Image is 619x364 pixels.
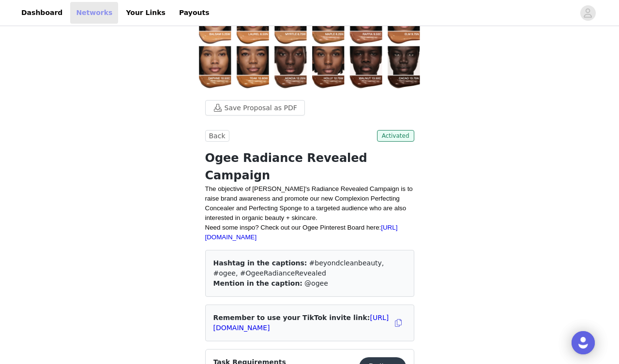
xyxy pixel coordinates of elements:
[70,2,118,24] a: Networks
[15,2,68,24] a: Dashboard
[173,2,215,24] a: Payouts
[583,5,592,21] div: avatar
[213,259,384,277] span: #beyondcleanbeauty, #ogee, #OgeeRadianceRevealed
[205,185,413,221] span: The objective of [PERSON_NAME]'s Radiance Revealed Campaign is to raise brand awareness and promo...
[205,224,398,241] a: [URL][DOMAIN_NAME]
[205,130,229,142] button: Back
[205,224,398,241] span: Need some inspo? Check out our Ogee Pinterest Board here:
[213,259,307,267] span: Hashtag in the captions:
[205,149,414,184] h1: Ogee Radiance Revealed Campaign
[213,314,389,332] a: [URL][DOMAIN_NAME]
[120,2,171,24] a: Your Links
[213,314,389,332] span: Remember to use your TikTok invite link:
[572,331,595,354] div: Open Intercom Messenger
[213,279,302,287] span: Mention in the caption:
[304,279,328,287] span: @ogee
[377,130,414,142] span: Activated
[205,100,305,116] button: Save Proposal as PDF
